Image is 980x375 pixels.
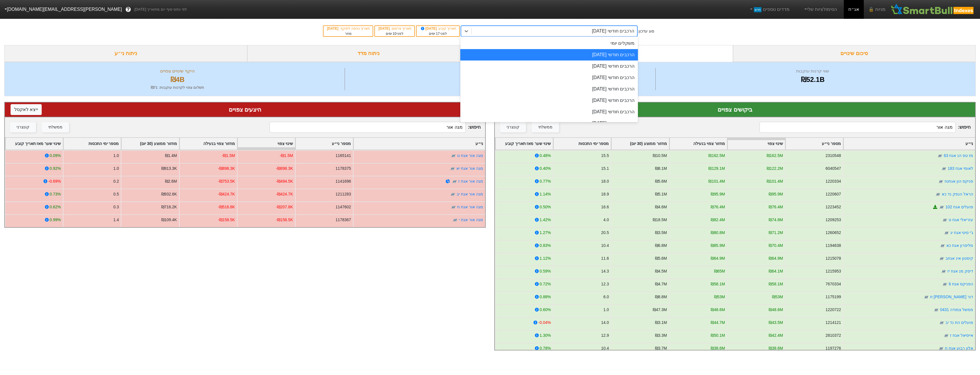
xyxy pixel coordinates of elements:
[769,281,783,287] div: ₪58.1M
[540,243,551,249] div: 0.83%
[940,243,945,249] img: tase link
[457,153,483,158] a: מגה אור אגח ט
[760,122,971,133] span: חיפוש :
[458,179,483,184] a: מגה אור אגח ז
[943,333,949,338] img: tase link
[336,217,351,223] div: 1178367
[601,255,609,261] div: 11.6
[826,332,841,338] div: 2810372
[711,204,725,210] div: ₪76.4M
[826,345,841,351] div: 1197276
[540,217,551,223] div: 1.42%
[378,26,411,31] div: תאריך פרסום :
[336,191,351,197] div: 1211283
[948,166,973,171] a: לאומי אגח 183
[711,281,725,287] div: ₪58.1M
[540,230,551,236] div: 1.27%
[540,281,551,287] div: 0.72%
[247,45,490,62] div: ניתוח מדד
[296,138,353,150] div: Toggle SortBy
[336,153,351,159] div: 1165141
[945,320,973,325] a: פועלים הת נד יב
[711,332,725,338] div: ₪50.1M
[276,178,293,184] div: -₪494.5K
[50,217,61,223] div: 0.99%
[460,38,638,49] div: משקלים יומי
[826,320,841,326] div: 1214121
[733,45,976,62] div: סיכום שינויים
[420,27,438,31] span: [DATE]
[942,217,948,223] img: tase link
[930,295,973,299] a: דור [PERSON_NAME] ח
[280,153,293,159] div: -₪1.5M
[786,138,843,150] div: Toggle SortBy
[941,269,947,274] img: tase link
[945,346,973,350] a: אלון רבוע אגח ח
[655,255,667,261] div: ₪5.6M
[711,345,725,351] div: ₪38.6M
[769,204,783,210] div: ₪76.4M
[935,191,941,197] img: tase link
[218,178,235,184] div: -₪753.5K
[460,118,638,129] div: הרכבים חודשי [DATE]
[495,138,553,150] div: Toggle SortBy
[714,268,725,274] div: ₪65M
[890,4,975,15] img: SmartBull
[276,217,293,223] div: -₪158.5K
[754,7,762,12] span: חדש
[12,74,343,85] div: ₪4B
[17,124,29,130] div: קונצרני
[540,153,551,159] div: 0.48%
[950,230,973,235] a: ג'י סיטי אגח יג
[939,204,945,210] img: tase link
[933,307,939,313] img: tase link
[436,32,439,36] span: 17
[769,217,783,223] div: ₪74.8M
[540,255,551,261] div: 1.12%
[326,26,370,31] div: תאריך כניסה לתוקף :
[944,153,973,158] a: מז טפ הנ אגח 63
[711,217,725,223] div: ₪82.4M
[653,153,667,159] div: ₪10.5M
[507,124,519,130] div: קונצרני
[457,205,483,209] a: מגה אור אגח ח
[165,178,177,184] div: ₪2.6M
[540,345,551,351] div: 0.78%
[460,61,638,72] div: הרכבים חודשי [DATE]
[592,28,634,35] div: הרכבים חודשי [DATE]
[378,27,391,31] span: [DATE]
[603,307,609,313] div: 1.0
[12,68,343,74] div: היקף שינויים צפויים
[946,243,973,248] a: מליסרון אגח כא
[950,333,973,338] a: אייסיאל אגח ז
[940,307,973,312] a: ממשל צמודה 0431
[601,320,609,326] div: 14.0
[540,268,551,274] div: 0.59%
[218,204,235,210] div: -₪516.8K
[48,124,63,130] div: ממשלתי
[601,268,609,274] div: 14.3
[451,204,456,210] img: tase link
[826,204,841,210] div: 1223452
[48,178,61,184] div: -0.69%
[126,6,130,13] span: ?
[711,191,725,197] div: ₪95.9M
[270,122,465,133] input: 476 רשומות...
[941,166,947,172] img: tase link
[540,204,551,210] div: 0.50%
[728,138,785,150] div: Toggle SortBy
[655,281,667,287] div: ₪4.7M
[655,230,667,236] div: ₪3.5M
[345,32,352,36] span: מחר
[949,217,973,222] a: עזריאלי אגח ט
[772,294,783,300] div: ₪53M
[218,191,235,197] div: -₪424.7K
[346,74,654,85] div: 569
[655,178,667,184] div: ₪5.6M
[601,178,609,184] div: 18.0
[460,106,638,118] div: הרכבים חודשי [DATE]
[113,153,119,159] div: 1.0
[769,191,783,197] div: ₪95.9M
[945,179,973,184] a: פניקס הון אגחטז
[938,179,944,184] img: tase link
